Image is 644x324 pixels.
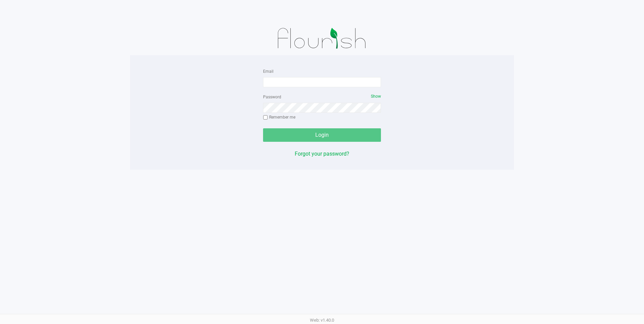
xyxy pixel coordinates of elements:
input: Remember me [263,115,268,120]
button: Forgot your password? [295,150,349,158]
span: Show [371,94,381,99]
label: Email [263,68,273,74]
label: Remember me [263,114,295,120]
span: Web: v1.40.0 [310,318,334,323]
label: Password [263,94,281,100]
